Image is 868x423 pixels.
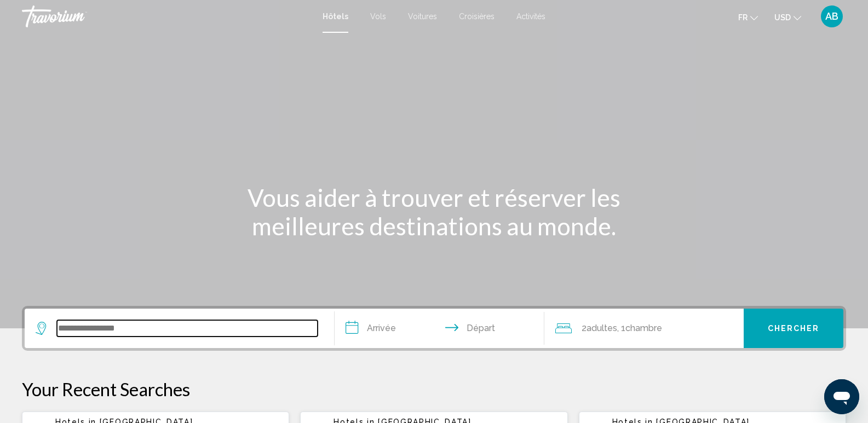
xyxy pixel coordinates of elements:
[768,325,820,333] span: Chercher
[825,11,838,22] span: AB
[22,5,312,27] a: Travorium
[408,12,437,21] a: Voitures
[744,309,843,348] button: Chercher
[818,5,846,28] button: User Menu
[824,379,859,414] iframe: Bouton de lancement de la fenêtre de messagerie
[516,12,545,21] a: Activités
[459,12,495,21] a: Croisières
[625,323,662,333] span: Chambre
[774,9,801,25] button: Change currency
[587,323,617,333] span: Adultes
[25,309,843,348] div: Search widget
[582,321,617,336] span: 2
[22,378,846,400] p: Your Recent Searches
[617,321,662,336] span: , 1
[323,12,348,21] a: Hôtels
[370,12,386,21] a: Vols
[738,13,748,22] span: fr
[335,309,545,348] button: Check in and out dates
[229,183,640,240] h1: Vous aider à trouver et réserver les meilleures destinations au monde.
[774,13,791,22] span: USD
[738,9,758,25] button: Change language
[544,309,744,348] button: Travelers: 2 adults, 0 children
